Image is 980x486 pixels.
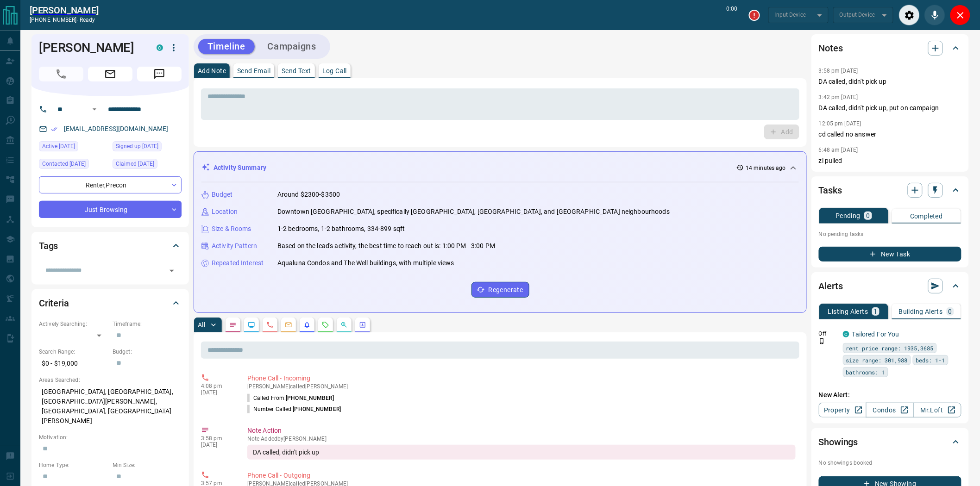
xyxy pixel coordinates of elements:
[39,384,182,429] p: [GEOGRAPHIC_DATA], [GEOGRAPHIC_DATA], [GEOGRAPHIC_DATA][PERSON_NAME], [GEOGRAPHIC_DATA], [GEOGRAP...
[819,435,858,449] h2: Showings
[247,436,796,442] p: Note Added by [PERSON_NAME]
[303,321,311,329] svg: Listing Alerts
[819,179,961,201] div: Tasks
[30,5,99,16] a: [PERSON_NAME]
[819,330,837,338] p: Off
[819,183,842,198] h2: Tasks
[950,5,971,25] div: Close
[819,227,961,241] p: No pending tasks
[258,39,326,54] button: Campaigns
[247,471,796,480] p: Phone Call - Outgoing
[916,355,945,365] span: beds: 1-1
[39,348,108,356] p: Search Range:
[874,308,878,315] p: 1
[113,159,182,172] div: Sat Jul 05 2025
[113,348,182,356] p: Budget:
[30,16,99,24] p: [PHONE_NUMBER] -
[843,331,849,337] div: condos.ca
[212,207,238,217] p: Location
[359,321,366,329] svg: Agent Actions
[286,395,334,401] span: [PHONE_NUMBER]
[212,258,264,268] p: Repeated Interest
[282,68,311,74] p: Send Text
[212,224,251,234] p: Size & Rooms
[39,176,182,193] div: Renter , Precon
[212,241,257,251] p: Activity Pattern
[277,241,495,251] p: Based on the lead's activity, the best time to reach out is: 1:00 PM - 3:00 PM
[116,142,158,151] span: Signed up [DATE]
[201,383,233,389] p: 4:08 pm
[39,461,108,469] p: Home Type:
[39,356,108,371] p: $0 - $19,000
[277,207,670,217] p: Downtown [GEOGRAPHIC_DATA], specifically [GEOGRAPHIC_DATA], [GEOGRAPHIC_DATA], and [GEOGRAPHIC_DA...
[137,67,182,81] span: Message
[322,321,329,329] svg: Requests
[51,126,57,132] svg: Email Verified
[198,68,226,74] p: Add Note
[322,68,347,74] p: Log Call
[248,321,255,329] svg: Lead Browsing Activity
[285,321,292,329] svg: Emails
[247,445,796,460] div: DA called, didn't pick up
[340,321,348,329] svg: Opportunities
[39,67,83,81] span: Call
[201,442,233,448] p: [DATE]
[819,338,825,344] svg: Push Notification Only
[819,37,961,59] div: Notes
[746,164,786,172] p: 14 minutes ago
[819,247,961,262] button: New Task
[899,5,920,25] div: Audio Settings
[165,264,178,277] button: Open
[924,5,945,25] div: Mute
[64,125,169,132] a: [EMAIL_ADDRESS][DOMAIN_NAME]
[266,321,274,329] svg: Calls
[819,279,843,293] h2: Alerts
[836,212,861,219] p: Pending
[247,426,796,436] p: Note Action
[819,459,961,467] p: No showings booked
[277,190,340,199] p: Around $2300-$3500
[214,163,266,173] p: Activity Summary
[42,142,75,151] span: Active [DATE]
[39,238,58,253] h2: Tags
[819,403,867,417] a: Property
[819,390,961,400] p: New Alert:
[113,461,182,469] p: Min Size:
[866,212,870,219] p: 0
[39,376,182,384] p: Areas Searched:
[39,201,182,218] div: Just Browsing
[113,141,182,154] div: Sun Nov 01 2020
[819,77,961,87] p: DA called, didn't pick up
[293,406,341,412] span: [PHONE_NUMBER]
[949,308,952,315] p: 0
[819,130,961,139] p: cd called no answer
[846,355,908,365] span: size range: 301,988
[39,159,108,172] div: Mon Aug 11 2025
[39,235,182,257] div: Tags
[201,389,233,396] p: [DATE]
[819,156,961,166] p: zl pulled
[277,224,405,234] p: 1-2 bedrooms, 1-2 bathrooms, 334-899 sqft
[819,147,858,153] p: 6:48 am [DATE]
[819,41,843,56] h2: Notes
[237,68,270,74] p: Send Email
[39,433,182,442] p: Motivation:
[819,275,961,297] div: Alerts
[910,213,943,219] p: Completed
[819,431,961,453] div: Showings
[914,403,961,417] a: Mr.Loft
[247,374,796,383] p: Phone Call - Incoming
[212,190,233,199] p: Budget
[727,5,738,25] p: 0:00
[198,39,255,54] button: Timeline
[201,159,799,176] div: Activity Summary14 minutes ago
[229,321,237,329] svg: Notes
[819,68,858,74] p: 3:58 pm [DATE]
[277,258,454,268] p: Aqualuna Condos and The Well buildings, with multiple views
[819,94,858,100] p: 3:42 pm [DATE]
[113,320,182,328] p: Timeframe:
[247,383,796,390] p: [PERSON_NAME] called [PERSON_NAME]
[201,435,233,442] p: 3:58 pm
[846,343,934,353] span: rent price range: 1935,3685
